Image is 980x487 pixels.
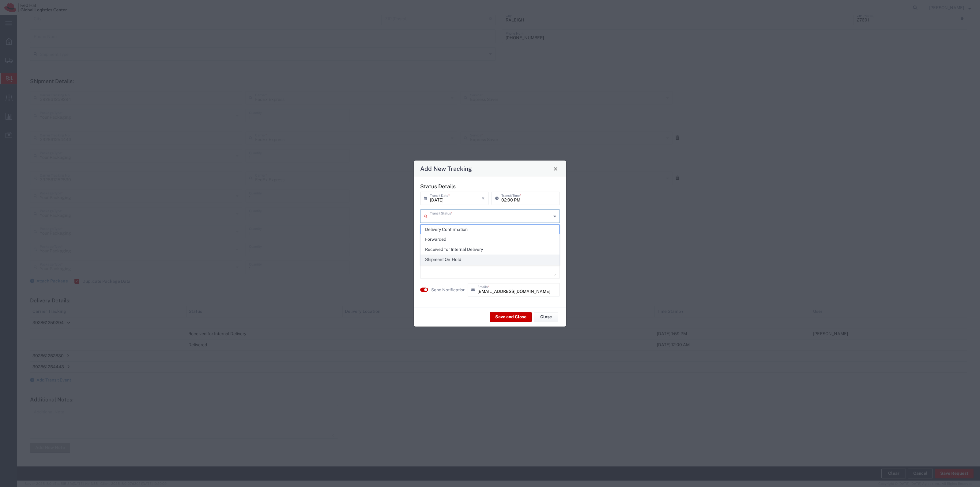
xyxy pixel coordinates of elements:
button: Close [551,164,560,173]
h4: Add New Tracking [420,164,472,173]
agx-label: Send Notification [431,286,465,293]
span: Shipment On-Hold [421,255,559,264]
button: Save and Close [490,312,532,322]
i: × [481,194,485,203]
button: Close [534,312,558,322]
label: Send Notification [431,286,466,293]
span: Delivery Confirmation [421,225,559,234]
span: Forwarded [421,235,559,244]
h5: Status Details [420,183,560,190]
span: Received for Internal Delivery [421,245,559,254]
